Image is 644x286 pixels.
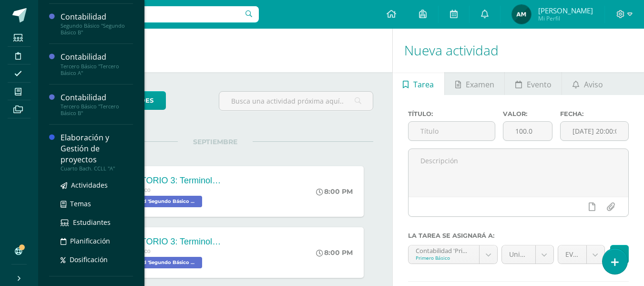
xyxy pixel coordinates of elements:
[416,254,472,261] div: Primero Básico
[61,217,133,228] a: Estudiantes
[61,103,133,117] div: Tercero Básico "Tercero Básico B"
[509,245,528,264] span: Unidad 4
[503,110,552,117] label: Valor:
[61,92,133,103] div: Contabilidad
[527,73,552,96] span: Evento
[70,199,91,208] span: Temas
[107,257,202,268] span: Contabilidad 'Segundo Básico A'
[71,180,108,190] span: Actividades
[584,73,603,96] span: Aviso
[61,22,133,36] div: Segundo Básico "Segundo Básico B"
[408,110,496,117] label: Título:
[61,132,133,172] a: Elaboración y Gestión de proyectosCuarto Bach. CCLL "A"
[44,6,259,22] input: Busca un usuario...
[61,132,133,165] div: Elaboración y Gestión de proyectos
[61,254,133,265] a: Dosificación
[512,5,531,24] img: 09ff674d68efe52c25f03c97fc906881.png
[61,92,133,117] a: ContabilidadTercero Básico "Tercero Básico B"
[393,72,444,95] a: Tarea
[562,72,613,95] a: Aviso
[466,73,494,96] span: Examen
[316,248,353,257] div: 8:00 PM
[413,73,434,96] span: Tarea
[73,218,111,227] span: Estudiantes
[408,232,629,239] label: La tarea se asignará a:
[61,63,133,76] div: Tercero Básico "Tercero Básico A"
[61,52,133,76] a: ContabilidadTercero Básico "Tercero Básico A"
[558,245,604,264] a: EVALUACIÓN (30.0pts)
[416,245,472,254] div: Contabilidad 'Primero Básico A'
[409,122,495,140] input: Título
[70,236,110,245] span: Planificación
[505,72,562,95] a: Evento
[445,72,504,95] a: Examen
[61,11,133,22] div: Contabilidad
[61,235,133,246] a: Planificación
[560,110,629,117] label: Fecha:
[502,245,553,264] a: Unidad 4
[565,245,579,264] span: EVALUACIÓN (30.0pts)
[61,180,133,191] a: Actividades
[61,198,133,209] a: Temas
[50,29,381,72] h1: Actividades
[107,237,221,247] div: LABORATORIO 3: Terminología de la cuenta.
[107,196,202,207] span: Contabilidad 'Segundo Básico B'
[538,14,593,22] span: Mi Perfil
[219,92,372,110] input: Busca una actividad próxima aquí...
[61,52,133,63] div: Contabilidad
[70,255,108,264] span: Dosificación
[107,176,221,186] div: LABORATORIO 3: Terminología de la cuenta.
[178,138,253,146] span: SEPTIEMBRE
[61,165,133,172] div: Cuarto Bach. CCLL "A"
[404,29,633,72] h1: Nueva actividad
[409,245,497,264] a: Contabilidad 'Primero Básico A'Primero Básico
[503,122,552,140] input: Puntos máximos
[538,6,593,15] span: [PERSON_NAME]
[316,187,353,196] div: 8:00 PM
[61,11,133,36] a: ContabilidadSegundo Básico "Segundo Básico B"
[561,122,628,140] input: Fecha de entrega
